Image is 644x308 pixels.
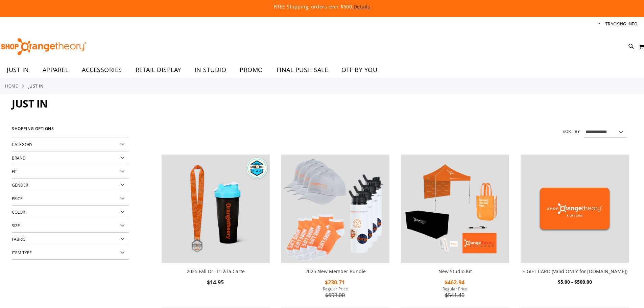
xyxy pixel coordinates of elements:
span: JUST IN [7,62,29,77]
img: New Studio Kit [401,155,509,263]
a: New Studio Kit [438,268,472,275]
a: OTF BY YOU [335,62,384,78]
div: Item Type [12,246,129,260]
span: ACCESSORIES [82,62,122,77]
span: Fit [12,169,17,174]
a: Tracking Info [605,21,638,27]
a: 2025 New Member Bundle [305,268,366,275]
span: RETAIL DISPLAY [136,62,181,77]
a: FINAL PUSH SALE [270,62,335,78]
span: JUST IN [12,97,48,111]
div: product [517,151,632,303]
a: IN STUDIO [188,62,233,78]
a: 2025 Fall Dri-Tri à la Carte [187,268,245,275]
span: Item Type [12,250,32,255]
span: Gender [12,182,28,188]
div: Size [12,219,129,233]
span: $230.71 [325,279,346,286]
a: Home [5,83,18,89]
a: APPAREL [36,62,75,78]
span: $14.95 [207,279,225,286]
span: APPAREL [43,62,69,77]
div: Gender [12,179,129,192]
div: product [158,151,273,304]
a: ACCESSORIES [75,62,129,78]
button: Account menu [597,21,600,27]
a: RETAIL DISPLAY [129,62,188,78]
span: OTF BY YOU [341,62,377,77]
span: Regular Price [281,286,389,291]
div: Category [12,138,129,151]
span: $693.00 [325,291,346,299]
span: $541.40 [445,291,466,299]
a: PROMO [233,62,270,78]
a: E-GIFT CARD (Valid ONLY for [DOMAIN_NAME]) [522,268,627,275]
div: Color [12,206,129,219]
a: 2025 New Member Bundle [281,155,389,264]
span: Brand [12,155,26,161]
span: Regular Price [401,286,509,291]
span: $462.94 [445,279,466,286]
div: Fit [12,165,129,179]
span: Size [12,223,20,228]
p: FREE Shipping, orders over $600. [119,3,525,10]
a: 2025 Fall Dri-Tri à la Carte [162,155,270,264]
img: 2025 Fall Dri-Tri à la Carte [162,155,270,263]
strong: JUST IN [28,83,44,89]
span: Fabric [12,236,25,242]
a: Details [354,3,371,10]
span: IN STUDIO [195,62,226,77]
span: Color [12,209,25,215]
strong: Shopping Options [12,123,129,138]
span: Category [12,142,32,147]
span: FINAL PUSH SALE [277,62,328,77]
div: Price [12,192,129,206]
span: PROMO [240,62,263,77]
div: Brand [12,151,129,165]
a: E-GIFT CARD (Valid ONLY for ShopOrangetheory.com) [521,155,629,264]
label: Sort By [563,128,580,134]
div: Fabric [12,233,129,246]
img: E-GIFT CARD (Valid ONLY for ShopOrangetheory.com) [521,155,629,263]
span: Price [12,196,23,201]
a: New Studio Kit [401,155,509,264]
span: $5.00 - $500.00 [558,279,592,285]
img: 2025 New Member Bundle [281,155,389,263]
